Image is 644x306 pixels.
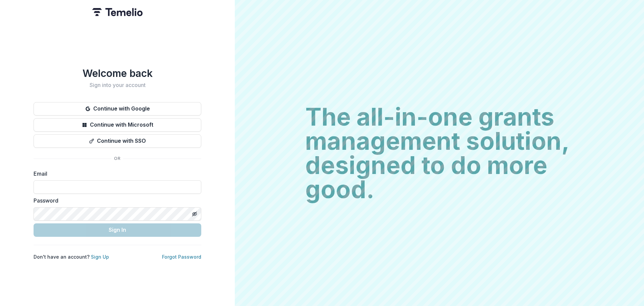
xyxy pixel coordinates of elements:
button: Continue with Microsoft [34,118,201,132]
button: Toggle password visibility [189,209,200,219]
img: Temelio [92,8,143,16]
label: Email [34,170,197,178]
button: Continue with Google [34,102,201,116]
p: Don't have an account? [34,253,109,260]
h2: Sign into your account [34,82,201,88]
label: Password [34,196,197,205]
button: Sign In [34,223,201,237]
h1: Welcome back [34,67,201,79]
a: Sign Up [91,254,109,260]
button: Continue with SSO [34,134,201,148]
a: Forgot Password [162,254,201,260]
